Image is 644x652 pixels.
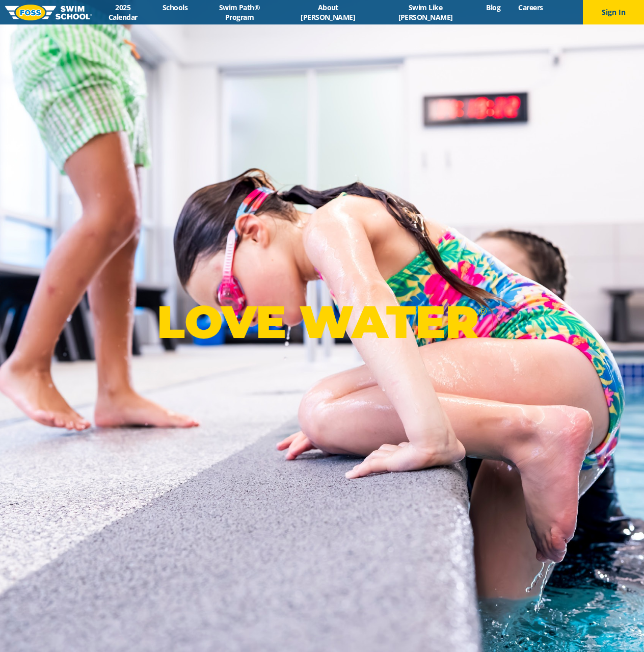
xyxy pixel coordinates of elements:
a: Schools [153,3,196,12]
a: About [PERSON_NAME] [282,3,373,22]
a: Blog [477,3,509,12]
sup: ® [478,305,487,318]
a: 2025 Calendar [92,3,153,22]
img: FOSS Swim School Logo [5,5,92,20]
a: Swim Path® Program [197,3,283,22]
a: Careers [509,3,552,12]
a: Swim Like [PERSON_NAME] [373,3,477,22]
p: LOVE WATER [157,295,487,349]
